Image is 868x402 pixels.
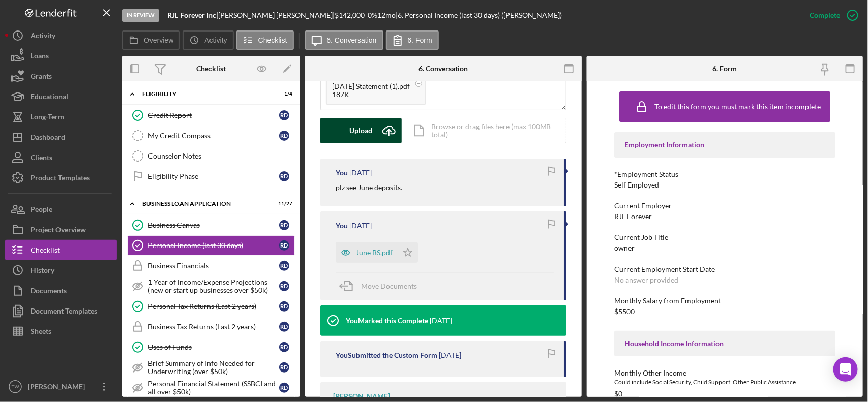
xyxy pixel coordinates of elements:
[31,260,54,283] div: History
[236,30,294,50] button: Checklist
[148,359,279,376] div: Brief Summary of Info Needed for Underwriting (over $50k)
[127,126,295,146] a: My Credit CompassRD
[5,281,117,301] button: Documents
[31,220,86,242] div: Project Overview
[127,317,295,337] a: Business Tax Returns (Last 2 years)RD
[279,240,289,251] div: R D
[336,222,348,230] div: You
[258,36,287,44] label: Checklist
[279,110,289,120] div: R D
[5,86,117,107] button: Educational
[336,169,348,177] div: You
[122,30,180,50] button: Overview
[279,362,289,373] div: R D
[5,66,117,86] button: Grants
[31,147,52,170] div: Clients
[127,296,295,317] a: Personal Tax Returns (Last 2 years)RD
[31,301,97,324] div: Document Templates
[833,357,858,382] div: Open Intercom Messenger
[320,118,402,143] button: Upload
[279,322,289,332] div: R D
[5,240,117,260] button: Checklist
[614,276,678,284] div: No answer provided
[127,146,295,166] a: Counselor Notes
[127,276,295,296] a: 1 Year of Income/Expense Projections (new or start up businesses over $50k)RD
[127,105,295,126] a: Credit ReportRD
[279,220,289,230] div: R D
[5,46,117,66] a: Loans
[624,141,825,149] div: Employment Information
[148,111,279,119] div: Credit Report
[279,261,289,271] div: R D
[336,351,437,359] div: You Submitted the Custom Form
[349,169,372,177] time: 2025-07-21 21:00
[167,11,218,19] div: |
[31,199,52,222] div: People
[5,168,117,188] button: Product Templates
[336,273,427,299] button: Move Documents
[31,25,55,48] div: Activity
[122,9,159,22] div: In Review
[5,25,117,46] a: Activity
[31,66,52,89] div: Grants
[712,65,737,73] div: 6. Form
[148,380,279,396] div: Personal Financial Statement (SSBCI and all over $50k)
[614,181,659,189] div: Self Employed
[204,36,227,44] label: Activity
[218,11,335,19] div: [PERSON_NAME] [PERSON_NAME] |
[274,201,292,207] div: 11 / 27
[614,377,835,387] div: Could include Social Security, Child Support, Other Public Assistance
[5,127,117,147] button: Dashboard
[614,212,652,221] div: RJL Forever
[333,392,390,400] div: [PERSON_NAME]
[279,383,289,393] div: R D
[127,357,295,378] a: Brief Summary of Info Needed for Underwriting (over $50k)RD
[305,30,383,50] button: 6. Conversation
[799,5,863,25] button: Complete
[148,132,279,140] div: My Credit Compass
[332,90,410,99] div: 187K
[127,215,295,235] a: Business CanvasRD
[614,170,835,178] div: *Employment Status
[148,152,294,160] div: Counselor Notes
[31,168,90,191] div: Product Templates
[279,171,289,181] div: R D
[279,131,289,141] div: R D
[148,221,279,229] div: Business Canvas
[356,249,393,257] div: June BS.pdf
[614,297,835,305] div: Monthly Salary from Employment
[614,202,835,210] div: Current Employer
[274,91,292,97] div: 1 / 4
[614,244,635,252] div: owner
[31,240,60,263] div: Checklist
[148,278,279,294] div: 1 Year of Income/Expense Projections (new or start up businesses over $50k)
[148,172,279,180] div: Eligibility Phase
[5,301,117,321] button: Document Templates
[335,11,365,19] span: $142,000
[396,11,562,19] div: | 6. Personal Income (last 30 days) ([PERSON_NAME])
[614,307,635,316] div: $5500
[430,317,452,325] time: 2025-07-21 21:00
[5,321,117,342] button: Sheets
[5,220,117,240] button: Project Overview
[127,337,295,357] a: Uses of FundsRD
[350,118,373,143] div: Upload
[148,323,279,331] div: Business Tax Returns (Last 2 years)
[349,222,372,230] time: 2025-07-21 21:00
[167,11,216,19] b: RJL Forever Inc
[346,317,428,325] div: You Marked this Complete
[31,127,65,150] div: Dashboard
[148,262,279,270] div: Business Financials
[614,369,835,377] div: Monthly Other Income
[5,199,117,220] a: People
[614,265,835,273] div: Current Employment Start Date
[31,281,67,303] div: Documents
[5,147,117,168] button: Clients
